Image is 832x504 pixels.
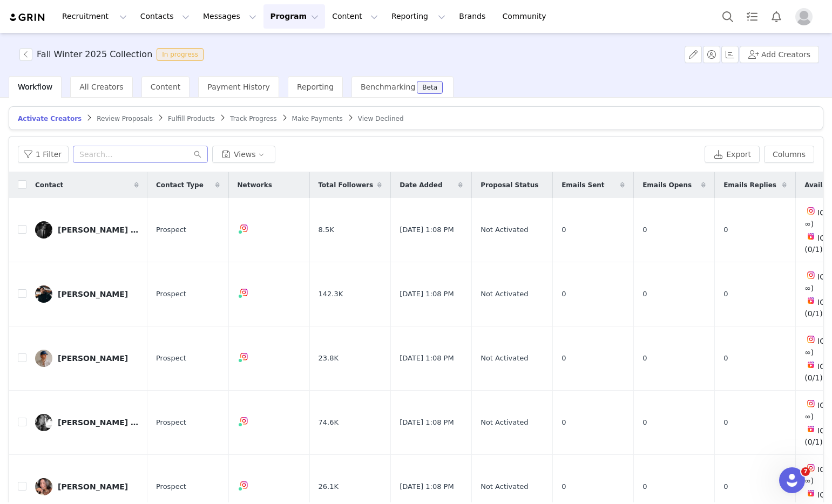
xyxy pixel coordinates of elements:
[319,180,374,190] span: Total Followers
[807,335,815,344] img: instagram.svg
[240,288,248,297] img: instagram.svg
[97,115,153,122] span: Review Proposals
[9,12,46,23] img: grin logo
[35,350,139,367] a: [PERSON_NAME]
[740,46,819,63] button: Add Creators
[740,4,764,29] a: Tasks
[807,425,815,433] img: instagram-reels.svg
[319,417,339,428] span: 74.6K
[765,4,788,29] button: Notifications
[452,4,495,29] a: Brands
[58,226,139,234] div: [PERSON_NAME] Childress
[400,417,454,428] span: [DATE] 1:08 PM
[156,417,186,428] span: Prospect
[58,290,128,298] div: [PERSON_NAME]
[151,83,181,91] span: Content
[481,417,528,428] span: Not Activated
[263,4,325,29] button: Program
[73,146,208,163] input: Search...
[723,417,728,428] span: 0
[807,464,815,472] img: instagram.svg
[807,296,815,305] img: instagram-reels.svg
[705,146,760,163] button: Export
[400,353,454,364] span: [DATE] 1:08 PM
[789,8,823,25] button: Profile
[58,354,128,363] div: [PERSON_NAME]
[562,224,566,235] span: 0
[642,481,647,492] span: 0
[156,224,186,235] span: Prospect
[79,83,123,91] span: All Creators
[230,115,276,122] span: Track Progress
[319,224,334,235] span: 8.5K
[238,180,272,190] span: Networks
[642,289,647,299] span: 0
[642,417,647,428] span: 0
[240,481,248,489] img: instagram.svg
[764,146,814,163] button: Columns
[807,360,815,369] img: instagram-reels.svg
[723,224,728,235] span: 0
[481,353,528,364] span: Not Activated
[58,418,139,427] div: [PERSON_NAME] Vanular
[319,289,343,299] span: 142.3K
[562,417,566,428] span: 0
[481,180,538,190] span: Proposal Status
[422,84,437,91] div: Beta
[361,83,415,91] span: Benchmarking
[35,414,52,431] img: 40c5e21b-f114-4915-8f24-2f222c9718fa.jpg
[56,4,133,29] button: Recruitment
[319,481,339,492] span: 26.1K
[481,289,528,299] span: Not Activated
[168,115,215,122] span: Fulfill Products
[400,481,454,492] span: [DATE] 1:08 PM
[723,481,728,492] span: 0
[197,4,263,29] button: Messages
[156,289,186,299] span: Prospect
[58,482,128,491] div: [PERSON_NAME]
[35,221,139,239] a: [PERSON_NAME] Childress
[496,4,558,29] a: Community
[35,285,52,303] img: 7e4d2c39-816b-4318-b618-cb514d1d000c.jpg
[400,289,454,299] span: [DATE] 1:08 PM
[292,115,343,122] span: Make Payments
[385,4,452,29] button: Reporting
[297,83,334,91] span: Reporting
[807,399,815,408] img: instagram.svg
[37,48,152,61] h3: Fall Winter 2025 Collection
[326,4,384,29] button: Content
[562,353,566,364] span: 0
[807,207,815,215] img: instagram.svg
[723,180,776,190] span: Emails Replies
[795,8,813,25] img: placeholder-profile.jpg
[716,4,740,29] button: Search
[35,221,52,239] img: 064298d7-75f7-4f8b-bb55-ff699638ab34.jpg
[35,414,139,431] a: [PERSON_NAME] Vanular
[642,353,647,364] span: 0
[194,151,201,158] i: icon: search
[562,481,566,492] span: 0
[807,271,815,280] img: instagram.svg
[807,232,815,241] img: instagram-reels.svg
[156,353,186,364] span: Prospect
[18,146,69,163] button: 1 Filter
[240,417,248,425] img: instagram.svg
[35,180,63,190] span: Contact
[240,224,248,233] img: instagram.svg
[642,224,647,235] span: 0
[35,350,52,367] img: 9a26b4ef-b184-4bd1-b9e0-a75ccf966f59.jpg
[801,467,810,476] span: 7
[807,489,815,498] img: instagram-reels.svg
[723,353,728,364] span: 0
[779,467,805,493] iframe: Intercom live chat
[134,4,196,29] button: Contacts
[212,146,275,163] button: Views
[400,224,454,235] span: [DATE] 1:08 PM
[157,48,204,61] span: In progress
[35,478,139,495] a: [PERSON_NAME]
[358,115,404,122] span: View Declined
[18,115,82,122] span: Activate Creators
[562,180,604,190] span: Emails Sent
[18,83,52,91] span: Workflow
